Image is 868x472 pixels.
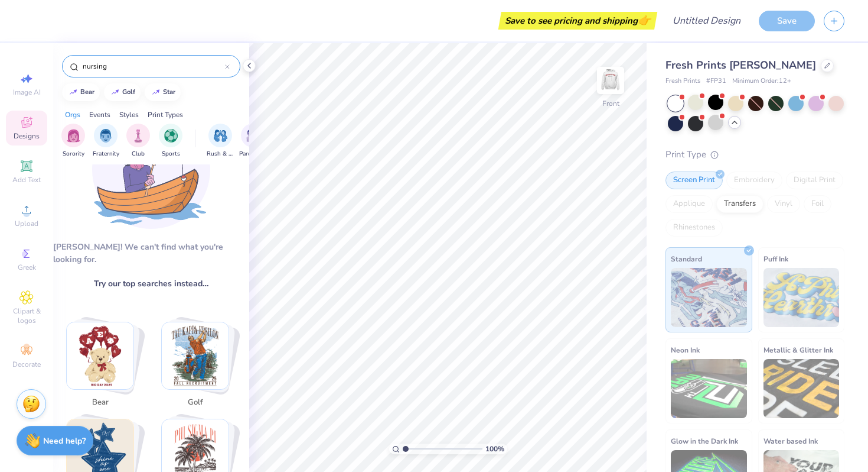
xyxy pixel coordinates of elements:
[99,129,112,143] img: Fraternity Image
[665,172,723,189] div: Screen Print
[207,150,234,159] span: Rush & Bid
[159,124,182,159] div: filter for Sports
[43,435,86,447] strong: Need help?
[665,219,723,237] div: Rhinestones
[61,124,85,159] button: filter button
[501,12,654,30] div: Save to see pricing and shipping
[665,148,844,161] div: Print Type
[62,83,100,101] button: bear
[122,89,135,95] div: golf
[67,322,133,389] img: bear
[12,175,41,185] span: Add Text
[15,219,38,228] span: Upload
[214,129,227,143] img: Rush & Bid Image
[671,359,747,418] img: Neon Ink
[126,124,150,159] div: filter for Club
[671,344,700,356] span: Neon Ink
[67,129,80,143] img: Sorority Image
[6,306,47,325] span: Clipart & logos
[602,98,619,109] div: Front
[65,109,80,120] div: Orgs
[68,89,78,96] img: trend_line.gif
[485,444,504,454] span: 100 %
[665,195,713,213] div: Applique
[94,277,208,290] span: Try our top searches instead…
[162,150,180,159] span: Sports
[126,124,150,159] button: filter button
[207,124,234,159] button: filter button
[163,89,175,95] div: star
[110,89,120,96] img: trend_line.gif
[671,435,738,447] span: Glow in the Dark Ink
[59,322,148,413] button: Stack Card Button bear
[151,89,161,96] img: trend_line.gif
[148,109,183,120] div: Print Types
[93,150,119,159] span: Fraternity
[93,124,119,159] button: filter button
[726,172,782,189] div: Embroidery
[786,172,843,189] div: Digital Print
[599,69,622,92] img: Front
[61,124,85,159] div: filter for Sorority
[638,13,651,27] span: 👉
[12,360,41,369] span: Decorate
[763,359,840,418] img: Metallic & Glitter Ink
[763,344,833,356] span: Metallic & Glitter Ink
[18,263,36,272] span: Greek
[53,241,249,266] div: [PERSON_NAME]! We can't find what you're looking for.
[132,150,145,159] span: Club
[93,124,119,159] div: filter for Fraternity
[732,76,791,86] span: Minimum Order: 12 +
[763,268,840,327] img: Puff Ink
[804,195,831,213] div: Foil
[207,124,234,159] div: filter for Rush & Bid
[92,111,210,229] img: Loading...
[164,129,178,143] img: Sports Image
[665,58,816,72] span: Fresh Prints [PERSON_NAME]
[89,109,110,120] div: Events
[763,253,788,265] span: Puff Ink
[239,150,266,159] span: Parent's Weekend
[145,83,181,101] button: star
[63,150,84,159] span: Sorority
[665,76,700,86] span: Fresh Prints
[80,89,94,95] div: bear
[81,397,119,409] span: bear
[14,131,40,141] span: Designs
[119,109,139,120] div: Styles
[81,60,225,72] input: Try "Alpha"
[767,195,800,213] div: Vinyl
[671,253,702,265] span: Standard
[239,124,266,159] button: filter button
[159,124,182,159] button: filter button
[706,76,726,86] span: # FP31
[154,322,243,413] button: Stack Card Button golf
[132,129,145,143] img: Club Image
[239,124,266,159] div: filter for Parent's Weekend
[671,268,747,327] img: Standard
[176,397,214,409] span: golf
[763,435,818,447] span: Water based Ink
[716,195,763,213] div: Transfers
[663,9,750,33] input: Untitled Design
[246,129,260,143] img: Parent's Weekend Image
[13,88,41,97] span: Image AI
[104,83,141,101] button: golf
[162,322,229,389] img: golf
